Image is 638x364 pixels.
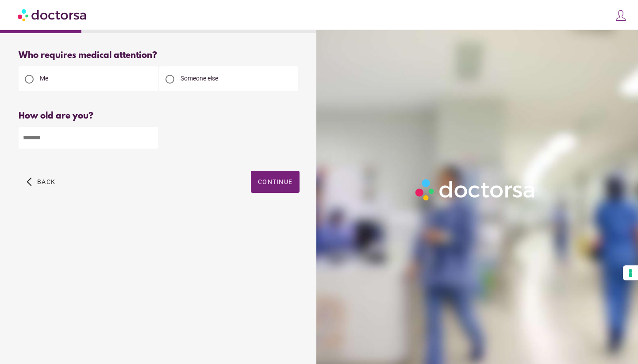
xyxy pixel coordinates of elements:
button: arrow_back_ios Back [23,171,59,193]
span: Continue [258,178,292,185]
span: Back [37,178,55,185]
span: Me [40,75,48,82]
img: Logo-Doctorsa-trans-White-partial-flat.png [412,176,539,204]
img: Doctorsa.com [18,5,88,25]
div: Who requires medical attention? [19,50,300,61]
div: How old are you? [19,111,300,121]
span: Someone else [181,75,218,82]
img: icons8-customer-100.png [615,9,627,22]
button: Your consent preferences for tracking technologies [623,265,638,280]
button: Continue [251,171,300,193]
